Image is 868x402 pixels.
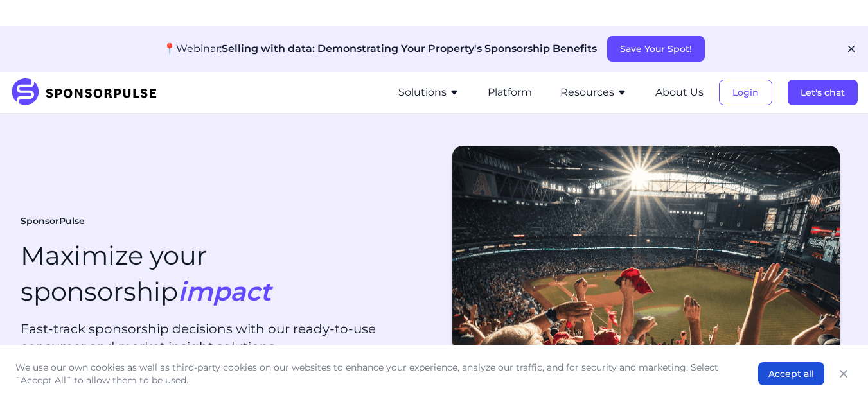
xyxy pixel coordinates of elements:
img: SponsorPulse [10,78,166,107]
span: Selling with data: Demonstrating Your Property's Sponsorship Benefits [222,42,597,55]
i: impact [178,275,271,307]
p: 📍Webinar: [163,41,597,57]
button: Save Your Spot! [607,36,705,62]
button: Platform [488,85,532,100]
a: About Us [655,87,704,98]
button: Accept all [758,362,824,385]
a: Login [719,87,772,98]
button: Solutions [398,85,459,100]
button: About Us [655,85,704,100]
p: We use our own cookies as well as third-party cookies on our websites to enhance your experience,... [15,361,732,387]
p: Fast-track sponsorship decisions with our ready-to-use consumer and market insight solutions [21,320,424,356]
button: Resources [560,85,627,100]
a: Platform [488,87,532,98]
a: Let's chat [788,87,858,98]
button: Let's chat [788,80,858,105]
a: Save Your Spot! [607,43,705,55]
h1: Maximize your sponsorship [21,238,271,310]
button: Close [835,365,853,383]
button: Login [719,80,772,105]
span: SponsorPulse [21,215,85,228]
